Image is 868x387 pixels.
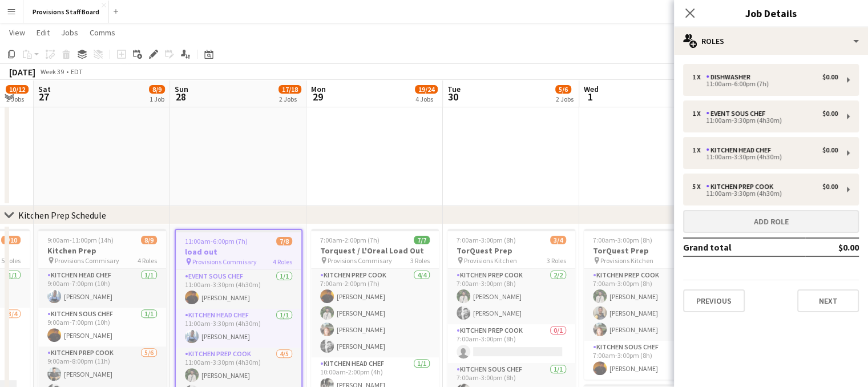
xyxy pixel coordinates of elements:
span: Tue [447,84,461,94]
app-card-role: Kitchen Prep Cook2/27:00am-3:00pm (8h)[PERSON_NAME][PERSON_NAME] [447,269,575,324]
a: Edit [32,25,54,40]
h3: Kitchen Prep [38,245,166,256]
span: 3/4 [550,236,566,244]
span: 7:00am-3:00pm (8h) [593,236,652,244]
app-card-role: Kitchen Sous Chef1/19:00am-7:00pm (10h)[PERSON_NAME] [38,308,166,346]
div: 11:00am-3:30pm (4h30m) [692,191,838,196]
h3: load out [176,247,301,257]
span: Provisions Commisary [328,256,392,265]
div: 2 Jobs [6,95,28,103]
div: 11:00am-3:30pm (4h30m) [692,154,838,160]
span: Provisions Commisary [55,256,119,265]
app-card-role: Kitchen Head Chef1/111:00am-3:30pm (4h30m)[PERSON_NAME] [176,309,301,348]
div: Event Sous Chef [706,110,770,118]
div: Kitchen Head Chef [706,146,776,154]
div: 1 Job [150,95,164,103]
h3: TorQuest Prep [584,245,712,256]
span: 30 [446,90,461,103]
div: 11:00am-6:00pm (7h) [692,81,838,87]
span: 3 Roles [410,256,430,265]
span: 19/24 [415,85,438,94]
span: Sun [175,84,188,94]
span: 3 Roles [547,256,566,265]
div: Roles [674,27,868,55]
app-job-card: 7:00am-3:00pm (8h)4/4TorQuest Prep Provisions Kitchen2 RolesKitchen Prep Cook3/37:00am-3:00pm (8h... [584,229,712,380]
span: 7/8 [276,237,292,245]
button: Add role [683,210,859,233]
td: Grand total [683,238,805,256]
span: 4 Roles [273,257,292,266]
span: Comms [90,27,115,38]
div: [DATE] [9,66,35,78]
span: 8/9 [141,236,157,244]
button: Provisions Staff Board [23,1,109,23]
span: 17/18 [278,85,301,94]
span: 8/10 [1,236,21,244]
div: $0.00 [822,73,838,81]
span: 5 Roles [1,256,21,265]
span: 10/12 [6,85,29,94]
span: 7:00am-2:00pm (7h) [320,236,380,244]
span: 8/9 [149,85,165,94]
span: 29 [309,90,326,103]
span: View [9,27,25,38]
div: 1 x [692,73,706,81]
span: 4 Roles [138,256,157,265]
app-card-role: Kitchen Head Chef1/19:00am-7:00pm (10h)[PERSON_NAME] [38,269,166,308]
span: Sat [38,84,51,94]
div: $0.00 [822,110,838,118]
span: 1 [582,90,599,103]
span: Edit [37,27,50,38]
app-card-role: Kitchen Sous Chef1/17:00am-3:00pm (8h)[PERSON_NAME] [584,341,712,380]
span: 11:00am-6:00pm (7h) [185,237,248,245]
span: Provisions Kitchen [464,256,517,265]
span: 9:00am-11:00pm (14h) [47,236,114,244]
div: 2 Jobs [556,95,574,103]
span: Provisions Commisary [192,257,257,266]
app-card-role: Kitchen Prep Cook4/47:00am-2:00pm (7h)[PERSON_NAME][PERSON_NAME][PERSON_NAME][PERSON_NAME] [311,269,439,357]
span: Mon [311,84,326,94]
a: View [5,25,30,40]
div: $0.00 [822,183,838,191]
div: 5 x [692,183,706,191]
span: Wed [584,84,599,94]
div: 4 Jobs [415,95,437,103]
h3: Torquest / L'Oreal Load Out [311,245,439,256]
span: 27 [37,90,51,103]
td: $0.00 [805,238,859,256]
button: Next [797,289,859,312]
span: 5/6 [555,85,571,94]
div: EDT [71,67,83,76]
app-card-role: Kitchen Prep Cook0/17:00am-3:00pm (8h) [447,324,575,363]
span: 7/7 [414,236,430,244]
span: 28 [173,90,188,103]
div: Kitchen Prep Cook [706,183,778,191]
a: Comms [85,25,120,40]
div: Kitchen Prep Schedule [18,209,106,221]
h3: Job Details [674,6,868,21]
div: 2 Jobs [279,95,301,103]
span: Week 39 [38,67,66,76]
div: 1 x [692,110,706,118]
app-card-role: Event Sous Chef1/111:00am-3:30pm (4h30m)[PERSON_NAME] [176,270,301,309]
div: Dishwasher [706,73,755,81]
app-card-role: Kitchen Prep Cook3/37:00am-3:00pm (8h)[PERSON_NAME][PERSON_NAME][PERSON_NAME] [584,269,712,341]
span: 7:00am-3:00pm (8h) [457,236,516,244]
div: $0.00 [822,146,838,154]
span: Provisions Kitchen [600,256,653,265]
a: Jobs [56,25,83,40]
div: 11:00am-3:30pm (4h30m) [692,118,838,123]
div: 1 x [692,146,706,154]
h3: TorQuest Prep [447,245,575,256]
span: Jobs [61,27,78,38]
button: Previous [683,289,745,312]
